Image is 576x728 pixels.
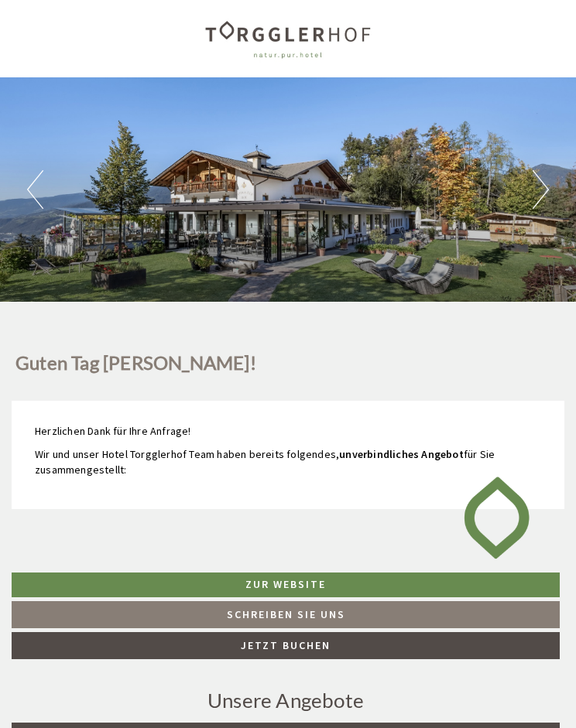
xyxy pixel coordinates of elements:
[35,424,541,439] p: Herzlichen Dank für Ihre Anfrage!
[12,632,560,659] a: Jetzt buchen
[15,353,256,381] h1: Guten Tag [PERSON_NAME]!
[35,447,541,478] p: Wir und unser Hotel Torgglerhof Team haben bereits folgendes, für Sie zusammengestellt:
[533,170,549,209] button: Next
[12,686,560,715] div: Unsere Angebote
[12,572,560,597] a: Zur Website
[339,447,464,461] strong: unverbindliches Angebot
[12,601,560,628] a: Schreiben Sie uns
[27,170,43,209] button: Previous
[452,463,541,572] img: image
